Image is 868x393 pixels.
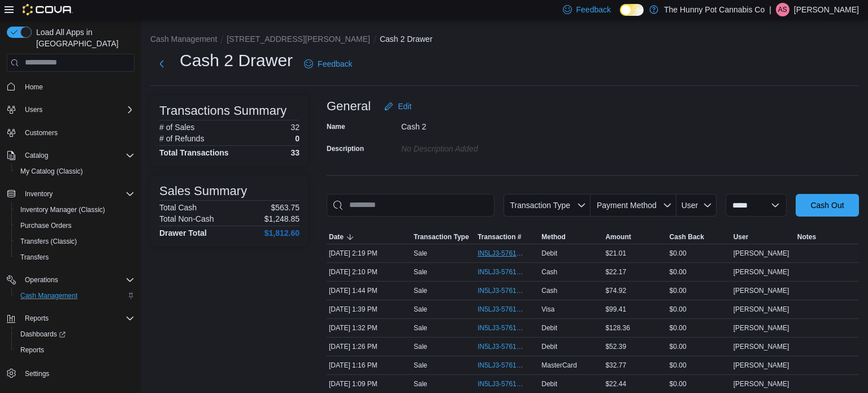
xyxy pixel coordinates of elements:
[478,321,537,335] button: IN5LJ3-5761450
[541,286,557,295] span: Cash
[150,34,217,44] button: Cash Management
[20,149,134,162] span: Catalog
[16,203,110,217] a: Inventory Manager (Classic)
[16,219,134,232] span: Purchase Orders
[20,273,134,287] span: Operations
[150,33,859,47] nav: An example of EuiBreadcrumbs
[2,365,139,381] button: Settings
[2,272,139,288] button: Operations
[20,80,134,94] span: Home
[25,275,58,284] span: Operations
[20,187,134,201] span: Inventory
[300,53,357,75] a: Feedback
[414,267,427,277] p: Sale
[327,247,411,260] div: [DATE] 2:19 PM
[11,234,139,249] button: Transfers (Classic)
[25,314,49,323] span: Reports
[20,80,47,94] a: Home
[20,103,47,116] button: Users
[576,4,611,15] span: Feedback
[731,230,795,244] button: User
[478,284,537,297] button: IN5LJ3-5761514
[16,165,134,178] span: My Catalog (Classic)
[414,342,427,351] p: Sale
[380,34,432,44] button: Cash 2 Drawer
[478,265,537,279] button: IN5LJ3-5761656
[25,369,49,378] span: Settings
[605,342,626,351] span: $52.39
[605,249,626,258] span: $21.01
[605,267,626,277] span: $22.17
[414,323,427,332] p: Sale
[605,232,631,241] span: Amount
[20,273,63,287] button: Operations
[16,343,49,357] a: Reports
[327,321,411,335] div: [DATE] 1:32 PM
[414,286,427,295] p: Sale
[20,346,44,355] span: Reports
[541,361,577,370] span: MasterCard
[605,379,626,388] span: $22.44
[16,219,76,232] a: Purchase Orders
[478,267,526,277] span: IN5LJ3-5761656
[327,265,411,279] div: [DATE] 2:10 PM
[11,342,139,358] button: Reports
[150,53,173,75] button: Next
[478,340,537,353] button: IN5LJ3-5761417
[20,312,134,325] span: Reports
[769,3,771,16] p: |
[2,148,139,163] button: Catalog
[539,230,603,244] button: Method
[734,361,789,370] span: [PERSON_NAME]
[414,305,427,314] p: Sale
[25,128,58,137] span: Customers
[797,232,816,241] span: Notes
[327,194,494,217] input: This is a search bar. As you type, the results lower in the page will automatically filter.
[478,232,521,241] span: Transaction #
[591,194,676,217] button: Payment Method
[676,194,717,217] button: User
[734,323,789,332] span: [PERSON_NAME]
[504,194,591,217] button: Transaction Type
[667,303,731,316] div: $0.00
[16,203,134,217] span: Inventory Manager (Classic)
[159,134,204,143] h6: # of Refunds
[734,267,789,277] span: [PERSON_NAME]
[180,49,293,72] h1: Cash 2 Drawer
[620,4,644,16] input: Dark Mode
[478,247,537,260] button: IN5LJ3-5761699
[327,122,345,131] label: Name
[11,218,139,234] button: Purchase Orders
[734,305,789,314] span: [PERSON_NAME]
[667,377,731,391] div: $0.00
[159,184,247,198] h3: Sales Summary
[605,323,630,332] span: $128.36
[25,105,42,114] span: Users
[20,253,49,262] span: Transfers
[734,342,789,351] span: [PERSON_NAME]
[16,235,134,248] span: Transfers (Classic)
[603,230,667,244] button: Amount
[734,286,789,295] span: [PERSON_NAME]
[795,230,859,244] button: Notes
[20,221,72,230] span: Purchase Orders
[327,303,411,316] div: [DATE] 1:39 PM
[541,249,557,258] span: Debit
[20,367,54,381] a: Settings
[411,230,475,244] button: Transaction Type
[401,118,553,131] div: Cash 2
[20,312,53,325] button: Reports
[159,104,287,118] h3: Transactions Summary
[541,267,557,277] span: Cash
[475,230,539,244] button: Transaction #
[11,202,139,218] button: Inventory Manager (Classic)
[398,101,411,112] span: Edit
[414,361,427,370] p: Sale
[20,366,134,380] span: Settings
[159,148,229,157] h4: Total Transactions
[16,165,88,178] a: My Catalog (Classic)
[401,140,553,153] div: No Description added
[23,4,73,15] img: Cova
[667,340,731,353] div: $0.00
[796,194,859,217] button: Cash Out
